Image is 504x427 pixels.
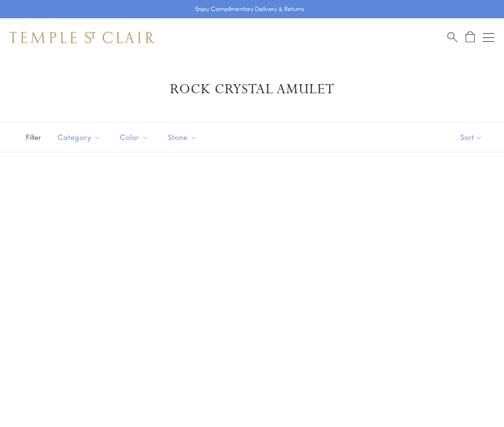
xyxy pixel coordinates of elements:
[113,126,156,148] button: Color
[195,4,304,14] p: Enjoy Complimentary Delivery & Returns
[466,31,475,43] a: Open Shopping Bag
[24,81,480,98] h1: Rock Crystal Amulet
[163,131,204,143] span: Stone
[50,126,108,148] button: Category
[439,123,504,152] button: Show sort by
[483,32,494,43] button: Open navigation
[161,126,204,148] button: Stone
[115,131,156,143] span: Color
[447,31,457,43] a: Search
[53,131,108,143] span: Category
[10,32,155,43] img: Temple St. Clair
